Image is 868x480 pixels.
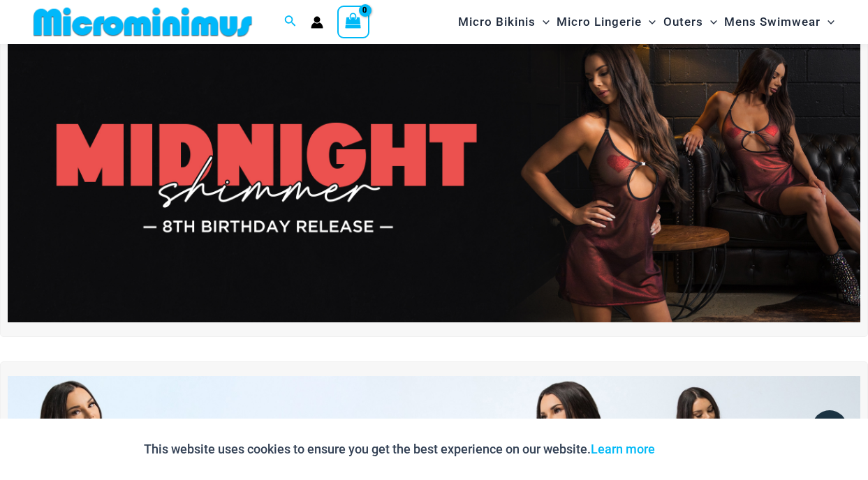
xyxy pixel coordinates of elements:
span: Mens Swimwear [724,4,821,40]
a: View Shopping Cart, empty [337,6,369,38]
p: This website uses cookies to ensure you get the best experience on our website. [144,439,655,460]
span: Outers [663,4,703,40]
a: Account icon link [311,16,323,29]
span: Menu Toggle [821,4,834,40]
img: Midnight Shimmer Red Dress [8,33,860,322]
a: Micro LingerieMenu ToggleMenu Toggle [553,4,659,40]
nav: Site Navigation [453,2,840,42]
a: Learn more [591,442,655,456]
span: Menu Toggle [642,4,656,40]
span: Menu Toggle [536,4,550,40]
img: MM SHOP LOGO FLAT [28,6,258,38]
span: Micro Bikinis [458,4,536,40]
a: OutersMenu ToggleMenu Toggle [660,4,721,40]
span: Micro Lingerie [557,4,642,40]
button: Accept [665,433,725,466]
a: Search icon link [284,13,297,31]
span: Menu Toggle [703,4,717,40]
a: Micro BikinisMenu ToggleMenu Toggle [455,4,553,40]
a: Mens SwimwearMenu ToggleMenu Toggle [721,4,838,40]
